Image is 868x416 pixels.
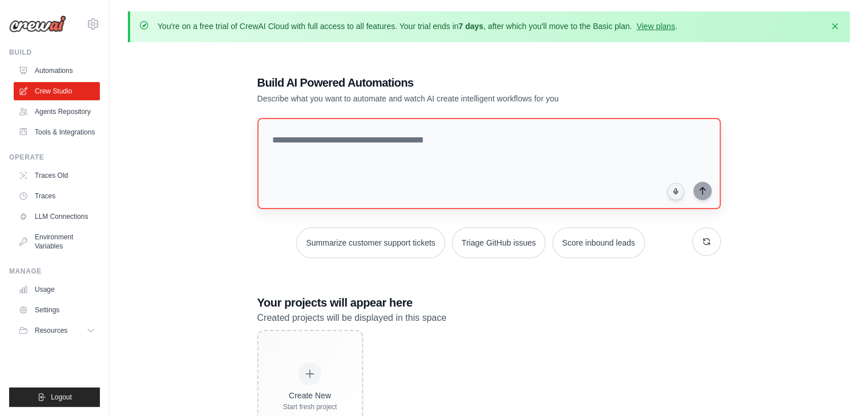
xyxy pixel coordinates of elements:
a: Agents Repository [14,103,100,121]
a: Settings [14,301,100,319]
p: Describe what you want to automate and watch AI create intelligent workflows for you [257,93,641,104]
p: Created projects will be displayed in this space [257,311,721,325]
img: Logo [9,15,66,32]
p: You're on a free trial of CrewAI Cloud with full access to all features. Your trial ends in , aft... [158,21,677,32]
button: Logout [9,388,100,407]
div: Create New [283,390,337,401]
a: Crew Studio [14,82,100,100]
div: Start fresh project [283,402,337,411]
a: View plans [636,22,675,31]
button: Resources [14,321,100,340]
a: Traces [14,187,100,205]
div: Manage [9,267,100,276]
span: Logout [51,393,72,402]
a: Usage [14,280,100,299]
button: Summarize customer support tickets [296,227,445,258]
a: Traces Old [14,166,100,185]
button: Score inbound leads [552,227,645,258]
button: Get new suggestions [692,227,721,256]
h3: Your projects will appear here [257,295,721,311]
span: Resources [35,326,67,335]
h1: Build AI Powered Automations [257,75,641,91]
button: Click to speak your automation idea [667,183,684,200]
a: Environment Variables [14,228,100,255]
a: LLM Connections [14,207,100,226]
div: Operate [9,153,100,162]
button: Triage GitHub issues [452,227,546,258]
a: Tools & Integrations [14,123,100,141]
strong: 7 days [458,22,483,31]
a: Automations [14,62,100,80]
div: Build [9,48,100,57]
